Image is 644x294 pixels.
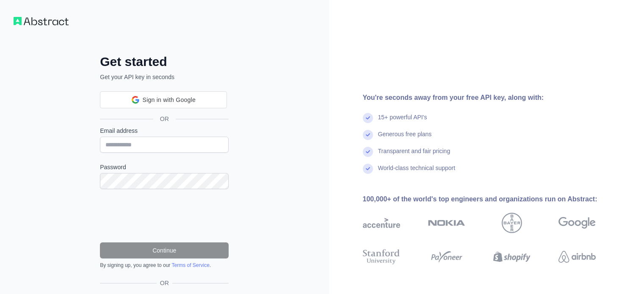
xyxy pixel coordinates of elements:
label: Password [100,163,229,171]
div: Sign in with Google [100,91,227,108]
img: stanford university [363,247,400,266]
div: 15+ powerful API's [378,113,427,130]
div: 100,000+ of the world's top engineers and organizations run on Abstract: [363,194,623,204]
p: Get your API key in seconds [100,73,229,81]
div: World-class technical support [378,164,456,181]
img: payoneer [428,247,465,266]
label: Email address [100,126,229,135]
img: accenture [363,213,400,233]
img: nokia [428,213,465,233]
span: Sign in with Google [143,96,196,104]
span: OR [153,115,176,123]
button: Continue [100,242,229,258]
img: google [558,213,596,233]
span: OR [157,279,172,287]
img: check mark [363,147,373,157]
div: Transparent and fair pricing [378,147,451,164]
h2: Get started [100,54,229,69]
img: airbnb [558,247,596,266]
img: Workflow [14,17,69,25]
div: By signing up, you agree to our . [100,262,229,269]
a: Terms of Service [171,262,209,268]
img: check mark [363,164,373,174]
img: check mark [363,130,373,140]
img: check mark [363,113,373,123]
div: Generous free plans [378,130,432,147]
img: shopify [493,247,531,266]
iframe: reCAPTCHA [100,199,229,232]
img: bayer [502,213,522,233]
div: You're seconds away from your free API key, along with: [363,93,623,103]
